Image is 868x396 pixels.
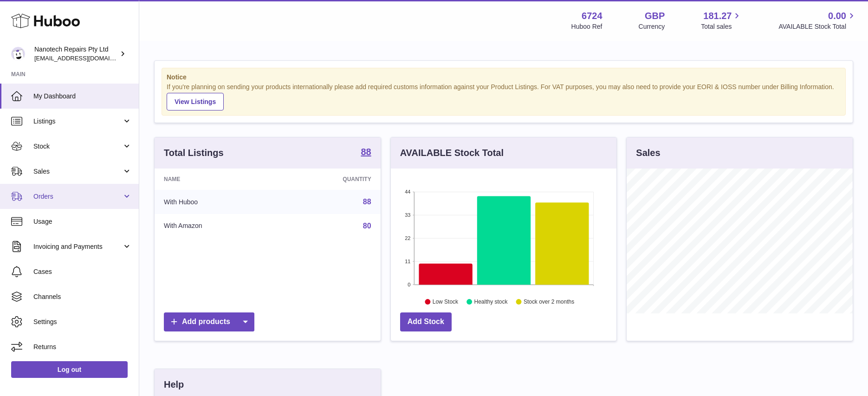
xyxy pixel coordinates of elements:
[636,147,660,159] h3: Sales
[11,361,128,378] a: Log out
[405,259,410,264] text: 11
[33,117,122,126] span: Listings
[33,92,132,101] span: My Dashboard
[33,267,132,276] span: Cases
[164,378,184,391] h3: Help
[33,142,122,151] span: Stock
[703,10,732,22] span: 181.27
[33,242,122,251] span: Invoicing and Payments
[33,217,132,226] span: Usage
[167,83,841,110] div: If you're planning on sending your products internationally please add required customs informati...
[828,10,846,22] span: 0.00
[701,10,742,31] a: 181.27 Total sales
[11,47,25,61] img: info@nanotechrepairs.com
[34,45,118,63] div: Nanotech Repairs Pty Ltd
[167,93,224,110] a: View Listings
[405,189,410,195] text: 44
[34,54,136,62] span: [EMAIL_ADDRESS][DOMAIN_NAME]
[701,22,742,31] span: Total sales
[33,343,132,351] span: Returns
[405,212,410,218] text: 33
[33,167,122,176] span: Sales
[778,22,857,31] span: AVAILABLE Stock Total
[400,312,452,331] a: Add Stock
[405,235,410,241] text: 22
[363,198,371,206] a: 88
[778,10,857,31] a: 0.00 AVAILABLE Stock Total
[155,190,278,214] td: With Huboo
[524,299,574,305] text: Stock over 2 months
[167,73,841,82] strong: Notice
[474,299,508,305] text: Healthy stock
[582,10,602,22] strong: 6724
[361,147,371,158] a: 88
[155,214,278,238] td: With Amazon
[155,169,278,190] th: Name
[33,292,132,301] span: Channels
[363,222,371,230] a: 80
[639,22,665,31] div: Currency
[400,147,504,159] h3: AVAILABLE Stock Total
[33,192,122,201] span: Orders
[33,318,132,326] span: Settings
[645,10,665,22] strong: GBP
[278,169,380,190] th: Quantity
[433,299,459,305] text: Low Stock
[571,22,602,31] div: Huboo Ref
[361,147,371,156] strong: 88
[164,147,224,159] h3: Total Listings
[164,312,254,331] a: Add products
[408,282,410,287] text: 0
